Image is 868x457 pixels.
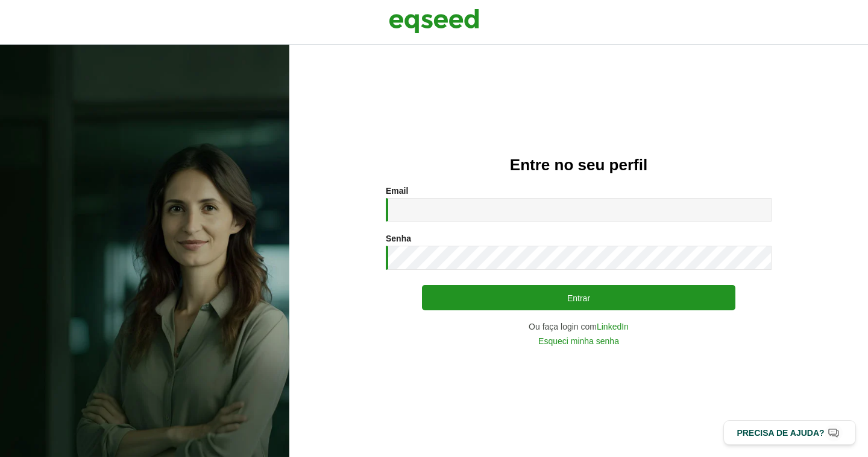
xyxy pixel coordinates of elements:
label: Senha [386,234,411,243]
a: Esqueci minha senha [538,337,619,345]
div: Ou faça login com [386,322,772,331]
a: LinkedIn [597,322,629,331]
label: Email [386,187,408,195]
h2: Entre no seu perfil [313,156,844,174]
img: EqSeed Logo [389,6,479,36]
button: Entrar [422,285,735,310]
